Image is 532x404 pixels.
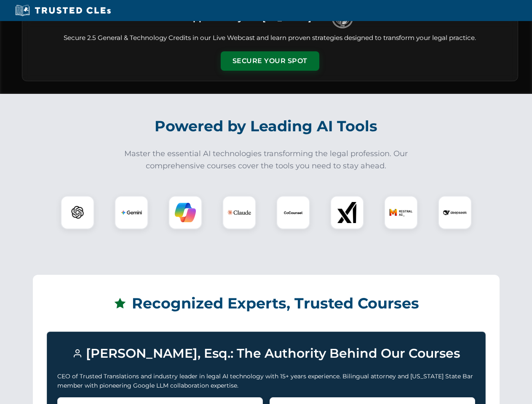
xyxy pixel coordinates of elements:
[227,201,251,224] img: Claude Logo
[283,202,304,223] img: CoCounsel Logo
[57,342,475,365] h3: [PERSON_NAME], Esq.: The Authority Behind Our Courses
[276,196,310,229] div: CoCounsel
[121,202,142,223] img: Gemini Logo
[33,112,500,141] h2: Powered by Leading AI Tools
[222,196,256,229] div: Claude
[119,148,414,172] p: Master the essential AI technologies transforming the legal profession. Our comprehensive courses...
[175,202,196,223] img: Copilot Logo
[221,51,319,71] button: Secure Your Spot
[330,196,364,229] div: xAI
[47,289,486,318] h2: Recognized Experts, Trusted Courses
[65,200,90,225] img: ChatGPT Logo
[337,202,358,223] img: xAI Logo
[115,196,148,229] div: Gemini
[443,201,467,224] img: DeepSeek Logo
[57,372,475,391] p: CEO of Trusted Translations and industry leader in legal AI technology with 15+ years experience....
[61,196,94,229] div: ChatGPT
[13,4,113,17] img: Trusted CLEs
[168,196,202,229] div: Copilot
[389,201,413,224] img: Mistral AI Logo
[384,196,418,229] div: Mistral AI
[32,33,508,43] p: Secure 2.5 General & Technology Credits in our Live Webcast and learn proven strategies designed ...
[438,196,472,229] div: DeepSeek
